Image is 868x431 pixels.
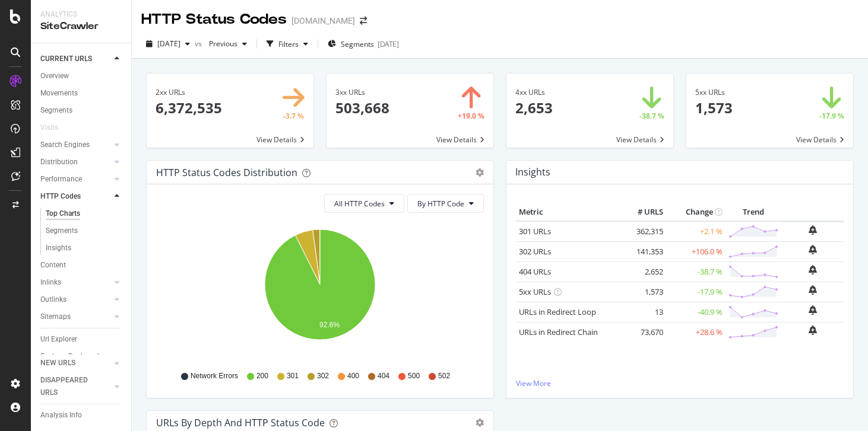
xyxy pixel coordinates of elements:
[347,371,359,381] span: 400
[515,164,550,180] h4: Insights
[40,87,123,100] a: Movements
[476,419,484,427] div: gear
[809,325,817,335] div: bell-plus
[666,221,726,242] td: +2.1 %
[619,302,666,322] td: 13
[40,122,70,134] a: Visits
[809,285,817,295] div: bell-plus
[519,226,551,237] a: 301 URLs
[40,333,123,346] a: Url Explorer
[438,371,450,381] span: 502
[141,9,287,30] div: HTTP Status Codes
[40,173,82,186] div: Performance
[292,15,355,27] div: [DOMAIN_NAME]
[262,34,313,53] button: Filters
[40,156,111,168] a: Distribution
[809,305,817,315] div: bell-plus
[46,225,78,237] div: Segments
[317,371,329,381] span: 302
[809,225,817,235] div: bell-plus
[828,391,856,419] iframe: Intercom live chat
[40,104,72,117] div: Segments
[40,70,69,82] div: Overview
[204,39,237,49] span: Previous
[619,322,666,342] td: 73,670
[809,265,817,274] div: bell-plus
[519,307,596,317] a: URLs in Redirect Loop
[40,53,92,65] div: CURRENT URLS
[40,350,104,363] div: Explorer Bookmarks
[726,203,781,221] th: Trend
[519,266,551,277] a: 404 URLs
[40,311,71,323] div: Sitemaps
[619,221,666,242] td: 362,315
[666,302,726,322] td: -40.9 %
[46,207,123,220] a: Top Charts
[40,139,90,151] div: Search Engines
[40,276,61,289] div: Inlinks
[40,374,100,399] div: DISAPPEARED URLS
[417,199,464,209] span: By HTTP Code
[46,242,123,254] a: Insights
[40,20,122,33] div: SiteCrawler
[40,333,77,346] div: Url Explorer
[40,276,111,289] a: Inlinks
[156,167,297,178] div: HTTP Status Codes Distribution
[40,173,111,186] a: Performance
[40,190,81,203] div: HTTP Codes
[40,357,111,369] a: NEW URLS
[40,156,78,168] div: Distribution
[519,286,551,297] a: 5xx URLs
[40,409,82,422] div: Analysis Info
[157,39,180,49] span: 2025 Sep. 1st
[319,321,340,329] text: 92.6%
[287,371,299,381] span: 301
[378,371,389,381] span: 404
[204,34,252,53] button: Previous
[619,203,666,221] th: # URLS
[516,203,619,221] th: Metric
[46,225,123,237] a: Segments
[40,293,111,306] a: Outlinks
[809,245,817,254] div: bell-plus
[40,104,123,117] a: Segments
[619,261,666,282] td: 2,652
[40,259,123,272] a: Content
[341,39,374,49] span: Segments
[40,374,111,399] a: DISAPPEARED URLS
[408,371,420,381] span: 500
[256,371,268,381] span: 200
[40,122,58,134] div: Visits
[619,241,666,261] td: 141,353
[334,199,385,209] span: All HTTP Codes
[519,327,598,337] a: URLs in Redirect Chain
[40,350,123,363] a: Explorer Bookmarks
[40,409,123,422] a: Analysis Info
[40,53,111,65] a: CURRENT URLS
[666,282,726,302] td: -17.9 %
[476,168,484,177] div: gear
[516,378,844,388] a: View More
[40,293,66,306] div: Outlinks
[619,282,666,302] td: 1,573
[324,194,404,213] button: All HTTP Codes
[40,87,78,100] div: Movements
[156,222,484,360] svg: A chart.
[323,34,404,53] button: Segments[DATE]
[666,322,726,342] td: +28.6 %
[278,39,299,49] div: Filters
[46,242,71,254] div: Insights
[40,9,122,20] div: Analytics
[40,70,123,82] a: Overview
[40,259,66,272] div: Content
[519,246,551,257] a: 302 URLs
[141,34,195,53] button: [DATE]
[40,311,111,323] a: Sitemaps
[40,139,111,151] a: Search Engines
[156,417,325,429] div: URLs by Depth and HTTP Status Code
[666,241,726,261] td: +106.0 %
[191,371,238,381] span: Network Errors
[195,39,204,49] span: vs
[378,39,399,49] div: [DATE]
